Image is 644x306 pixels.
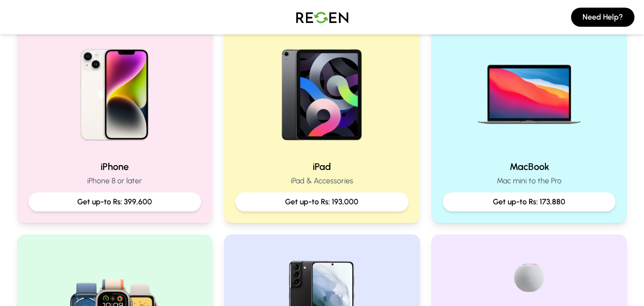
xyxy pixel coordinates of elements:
[36,196,194,208] p: Get up-to Rs: 399,600
[468,30,590,152] img: MacBook
[261,30,383,152] img: iPad
[443,175,616,187] p: Mac mini to the Pro
[54,30,176,152] img: iPhone
[443,160,616,173] h2: MacBook
[29,160,202,173] h2: iPhone
[29,175,202,187] p: iPhone 8 or later
[450,196,608,208] p: Get up-to Rs: 173,880
[243,196,401,208] p: Get up-to Rs: 193,000
[235,160,409,173] h2: iPad
[235,175,409,187] p: iPad & Accessories
[289,4,356,31] img: Logo
[571,8,634,27] button: Need Help?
